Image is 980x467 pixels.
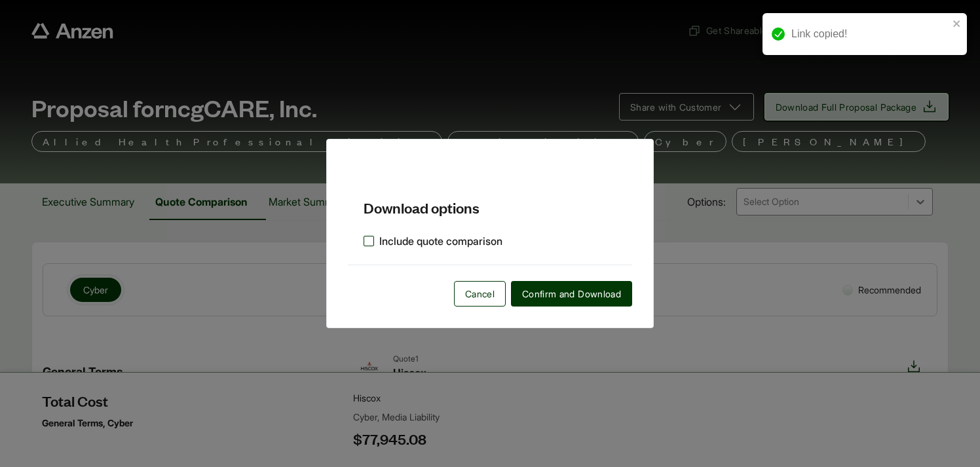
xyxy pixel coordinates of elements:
[522,287,621,301] span: Confirm and Download
[364,233,502,249] label: Include quote comparison
[791,26,949,42] div: Link copied!
[511,281,632,307] button: Confirm and Download
[465,287,495,301] span: Cancel
[454,281,506,307] button: Cancel
[952,18,962,29] button: close
[348,176,632,217] h5: Download options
